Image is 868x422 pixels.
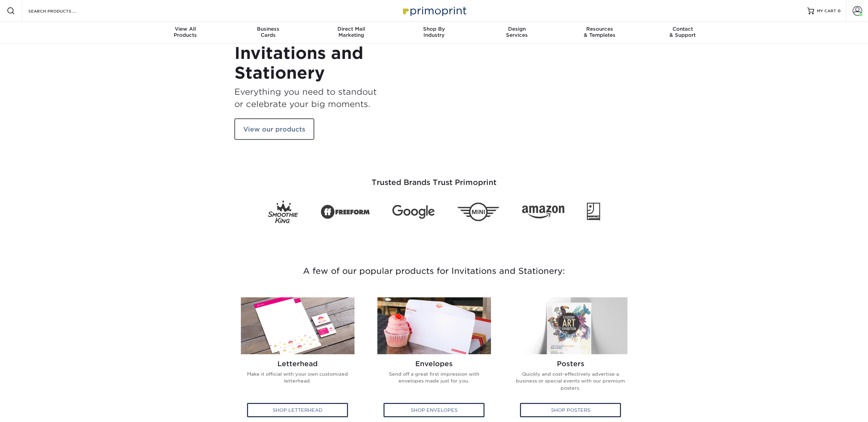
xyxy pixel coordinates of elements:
div: Cards [227,26,310,38]
span: Business [227,26,310,32]
div: Shop Letterhead [247,403,348,417]
p: Quickly and cost-effectively advertise a business or special events with our premium posters. [513,371,628,397]
img: Smoothie King [268,201,298,223]
div: Shop Envelopes [384,403,484,417]
a: BusinessCards [227,22,310,44]
img: Freeform [321,201,370,223]
h3: A few of our popular products for Invitations and Stationery: [234,248,634,295]
p: Make it official with your own customized letterhead. [240,371,355,390]
span: 0 [838,9,841,13]
span: MY CART [817,8,836,14]
p: Send off a great first impression with envelopes made just for you. [376,371,492,390]
img: Goodwill [587,203,600,221]
div: & Templates [558,26,641,38]
span: Direct Mail [310,26,393,32]
a: Direct MailMarketing [310,22,393,44]
h2: Posters [513,360,628,368]
div: & Support [641,26,724,38]
input: SEARCH PRODUCTS..... [28,7,94,15]
div: Products [144,26,227,38]
img: Primoprint [400,3,468,18]
a: View AllProducts [144,22,227,44]
img: Amazon [522,205,564,218]
a: Resources& Templates [558,22,641,44]
div: Industry [393,26,476,38]
img: Google [392,205,435,219]
div: Marketing [310,26,393,38]
h2: Letterhead [240,360,355,368]
img: Mini [457,203,500,221]
a: View our products [234,118,314,140]
span: Resources [558,26,641,32]
img: Posters [514,297,627,354]
span: Shop By [393,26,476,32]
a: Shop ByIndustry [393,22,476,44]
div: Services [475,26,558,38]
div: Shop Posters [520,403,621,417]
span: View All [144,26,227,32]
h3: Everything you need to standout or celebrate your big moments. [234,85,429,110]
img: Envelopes [377,297,491,354]
span: Design [475,26,558,32]
h2: Envelopes [376,360,492,368]
h3: Trusted Brands Trust Primoprint [234,162,634,195]
h1: Invitations and Stationery [234,44,429,83]
a: Contact& Support [641,22,724,44]
span: Contact [641,26,724,32]
a: DesignServices [475,22,558,44]
img: Letterhead [241,297,355,354]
